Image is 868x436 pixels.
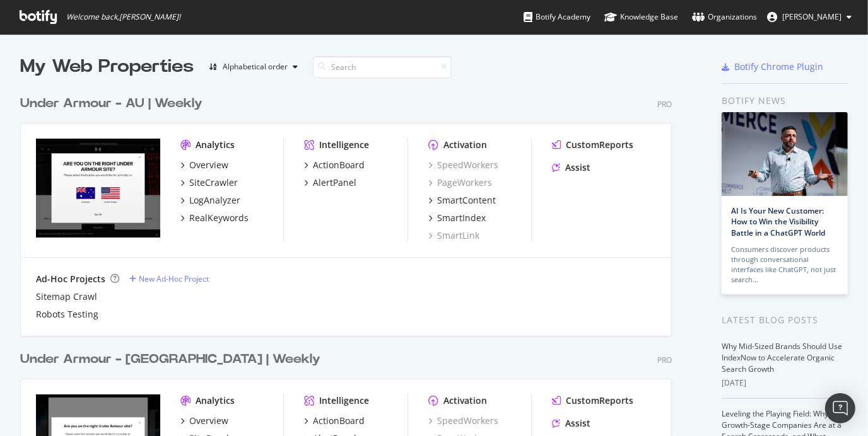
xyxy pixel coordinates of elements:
a: SmartContent [428,194,496,207]
div: Latest Blog Posts [722,313,848,327]
div: Open Intercom Messenger [825,393,855,423]
a: SiteCrawler [180,176,238,189]
div: CustomReports [566,139,633,151]
a: CustomReports [552,139,633,151]
div: Organizations [692,11,757,23]
div: Intelligence [319,394,369,407]
div: Analytics [196,139,235,151]
div: Intelligence [319,139,369,151]
div: RealKeywords [189,212,249,224]
div: SmartContent [437,194,496,207]
a: Under Armour - AU | Weekly [20,95,208,113]
div: Assist [565,161,590,174]
div: Activation [443,139,487,151]
a: Sitemap Crawl [36,290,97,303]
div: Botify Chrome Plugin [734,60,823,73]
a: Botify Chrome Plugin [722,60,823,73]
div: Pro [657,99,672,110]
button: Alphabetical order [204,57,303,77]
a: Robots Testing [36,308,98,321]
div: Overview [189,415,228,427]
div: AlertPanel [313,176,356,189]
a: SmartLink [428,229,479,242]
div: Alphabetical order [223,63,288,71]
div: [DATE] [722,377,848,389]
div: Under Armour - AU | Weekly [20,95,202,113]
a: Overview [180,159,228,171]
div: LogAnalyzer [189,194,240,207]
div: Consumers discover products through conversational interfaces like ChatGPT, not just search… [731,244,838,285]
a: ActionBoard [304,159,365,171]
div: Analytics [196,394,235,407]
div: ActionBoard [313,415,365,427]
a: Under Armour - [GEOGRAPHIC_DATA] | Weekly [20,350,325,369]
div: Knowledge Base [604,11,678,23]
a: Assist [552,417,590,430]
span: Annie Ye [782,11,842,22]
img: AI Is Your New Customer: How to Win the Visibility Battle in a ChatGPT World [722,112,848,196]
img: underarmour.com.au [36,139,160,238]
div: CustomReports [566,394,633,407]
a: AlertPanel [304,176,356,189]
a: PageWorkers [428,176,492,189]
div: New Ad-Hoc Project [139,273,209,284]
a: SpeedWorkers [428,159,498,171]
button: [PERSON_NAME] [757,7,862,27]
div: Pro [657,355,672,365]
a: Overview [180,415,228,427]
div: Assist [565,417,590,430]
div: Ad-Hoc Projects [36,273,105,285]
div: SiteCrawler [189,176,238,189]
a: ActionBoard [304,415,365,427]
span: Welcome back, [PERSON_NAME] ! [66,12,180,22]
div: Under Armour - [GEOGRAPHIC_DATA] | Weekly [20,350,320,369]
a: Assist [552,161,590,174]
div: My Web Properties [20,54,194,79]
a: RealKeywords [180,212,249,224]
div: Botify Academy [524,11,590,23]
div: Botify news [722,94,848,108]
a: LogAnalyzer [180,194,240,207]
a: SmartIndex [428,212,486,224]
a: AI Is Your New Customer: How to Win the Visibility Battle in a ChatGPT World [731,205,825,238]
div: Activation [443,394,487,407]
div: ActionBoard [313,159,365,171]
a: New Ad-Hoc Project [129,273,209,284]
a: CustomReports [552,394,633,407]
a: SpeedWorkers [428,415,498,427]
div: SmartIndex [437,212,486,224]
div: Overview [189,159,228,171]
input: Search [313,56,452,78]
a: Why Mid-Sized Brands Should Use IndexNow to Accelerate Organic Search Growth [722,341,842,374]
